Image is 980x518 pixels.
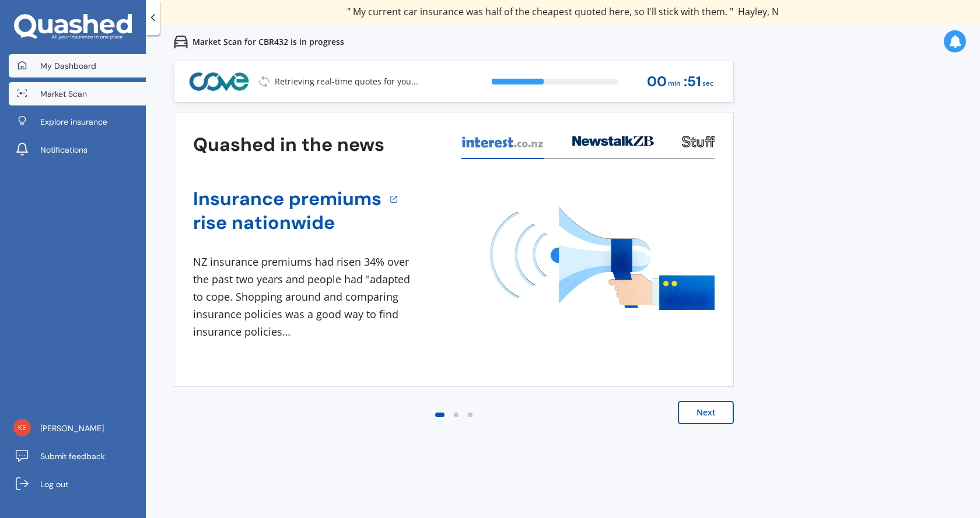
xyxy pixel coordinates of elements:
[13,419,31,436] img: 4d0ea6a74be98bc50f5a40996fd42ad9
[193,211,381,235] a: rise nationwide
[40,116,107,128] span: Explore insurance
[193,187,381,211] a: Insurance premiums
[40,450,105,462] span: Submit feedback
[40,478,68,490] span: Log out
[9,417,146,440] a: [PERSON_NAME]
[647,74,667,90] span: 00
[684,74,701,90] span: : 51
[668,76,681,91] span: min
[40,422,104,434] span: [PERSON_NAME]
[275,76,418,87] p: Retrieving real-time quotes for you...
[40,144,87,156] span: Notifications
[40,88,87,100] span: Market Scan
[490,207,715,310] img: media image
[192,36,344,48] p: Market Scan for CBR432 is in progress
[702,76,713,91] span: sec
[193,253,415,340] div: NZ insurance premiums had risen 34% over the past two years and people had "adapted to cope. Shop...
[40,60,96,72] span: My Dashboard
[678,401,734,424] button: Next
[9,445,146,468] a: Submit feedback
[193,133,384,157] h3: Quashed in the news
[9,82,146,105] a: Market Scan
[9,138,146,161] a: Notifications
[9,473,146,496] a: Log out
[174,35,188,49] img: car.f15378c7a67c060ca3f3.svg
[9,110,146,133] a: Explore insurance
[9,54,146,77] a: My Dashboard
